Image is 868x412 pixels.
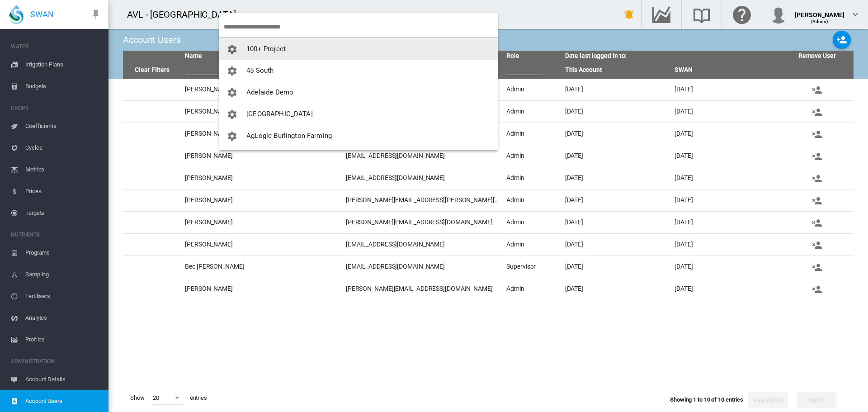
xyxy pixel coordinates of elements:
button: You have 'Admin' permissions to Adelaide Demo [219,81,498,103]
md-icon: icon-cog [226,66,237,76]
button: You have 'Admin' permissions to Agri-Zon LLC [219,147,498,168]
button: You have 'Admin' permissions to 100+ Project [219,38,498,60]
md-icon: icon-cog [226,87,237,98]
md-icon: icon-cog [226,44,237,55]
md-icon: icon-cog [226,131,237,142]
span: AgLogic Burlington Farming [246,132,332,140]
span: [GEOGRAPHIC_DATA] [246,110,313,118]
span: 45 South [246,66,274,75]
button: You have 'Admin' permissions to 45 South [219,60,498,81]
button: You have 'Admin' permissions to Adelaide High School [219,103,498,125]
span: 100+ Project [246,45,286,53]
span: Adelaide Demo [246,88,293,96]
md-icon: icon-cog [226,109,237,120]
button: You have 'Admin' permissions to AgLogic Burlington Farming [219,125,498,147]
